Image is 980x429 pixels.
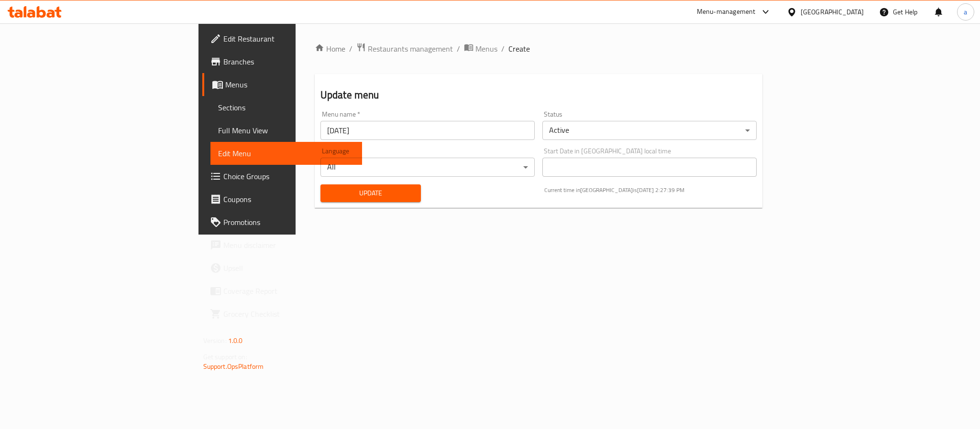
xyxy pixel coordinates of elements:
input: Please enter Menu name [320,121,535,140]
li: / [501,43,505,54]
span: Create [508,43,530,54]
li: / [457,43,460,54]
span: a [964,7,967,17]
span: Get support on: [203,351,247,363]
a: Menu disclaimer [202,234,362,257]
span: Coupons [223,193,354,205]
a: Upsell [202,257,362,279]
span: Coverage Report [223,285,354,297]
a: Choice Groups [202,165,362,188]
span: Edit Menu [218,148,354,159]
a: Sections [210,96,362,119]
a: Menus [202,73,362,96]
div: Menu-management [697,6,756,18]
a: Restaurants management [356,43,453,55]
button: Update [320,184,421,202]
a: Support.OpsPlatform [203,360,264,373]
span: 1.0.0 [228,334,243,347]
span: Full Menu View [218,125,354,136]
a: Edit Restaurant [202,27,362,50]
span: Branches [223,56,354,67]
span: Menus [475,43,497,54]
span: Restaurants management [368,43,453,54]
span: Update [328,187,413,199]
a: Coverage Report [202,279,362,302]
div: All [320,158,535,177]
span: Version: [203,334,227,347]
span: Choice Groups [223,171,354,182]
a: Menus [464,43,497,55]
h2: Update menu [320,88,757,102]
div: Active [542,121,757,140]
span: Menus [225,79,354,90]
span: Grocery Checklist [223,308,354,320]
a: Full Menu View [210,119,362,142]
a: Coupons [202,188,362,211]
a: Promotions [202,211,362,234]
a: Grocery Checklist [202,302,362,325]
a: Edit Menu [210,142,362,165]
span: Menu disclaimer [223,239,354,251]
p: Current time in [GEOGRAPHIC_DATA] is [DATE] 2:27:39 PM [544,186,757,194]
span: Promotions [223,216,354,228]
a: Branches [202,50,362,73]
span: Upsell [223,262,354,274]
nav: breadcrumb [315,43,763,55]
div: [GEOGRAPHIC_DATA] [801,7,864,17]
span: Sections [218,102,354,113]
span: Edit Restaurant [223,33,354,44]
